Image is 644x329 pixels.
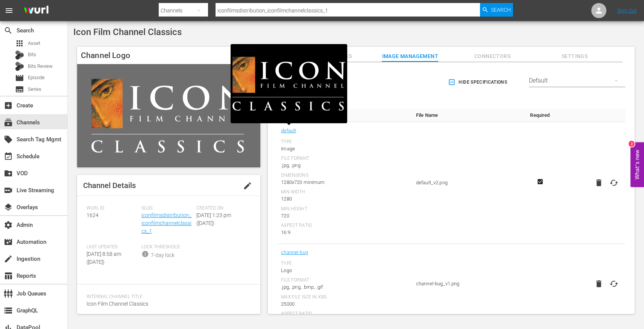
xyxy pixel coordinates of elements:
[281,156,409,162] div: File Format
[15,73,24,83] span: Episode
[15,85,24,94] span: Series
[87,212,99,218] span: 1624
[617,8,637,14] a: Sign Out
[281,162,409,169] div: .jpg, .png
[281,277,409,283] div: File Format
[87,294,247,300] span: Internal Channel Title:
[629,141,635,147] div: 2
[281,145,409,153] div: Image
[281,261,409,267] div: Type
[28,51,36,58] span: Bits
[480,3,513,17] button: Search
[141,212,191,234] a: iconfilmsdistribution_iconfilmchannelclassics_1
[412,244,526,324] td: channel-bug_v1.png
[281,139,409,145] div: Type
[547,52,603,61] span: Settings
[4,289,13,298] span: Job Queues
[281,311,409,317] div: Aspect Ratio
[77,64,260,167] img: Icon Film Channel Classics
[141,250,149,258] span: info
[464,52,521,61] span: Connectors
[141,205,193,211] span: Slug:
[4,220,13,230] span: Admin
[4,186,13,195] span: Live Streaming
[630,142,644,187] button: Open Feedback Widget
[5,6,14,15] span: menu
[196,212,231,226] span: [DATE] 1:23 pm ([DATE])
[529,70,625,91] div: Default
[15,62,24,71] div: Bits Review
[4,152,13,161] span: Schedule
[87,301,148,307] span: Icon Film Channel Classics
[4,101,13,110] span: Create
[4,237,13,246] span: Automation
[382,52,438,61] span: Image Management
[526,109,554,122] th: Required
[281,283,409,291] div: .jpg, .png, .bmp, .gif
[196,205,248,211] span: Created On:
[87,244,138,250] span: Last Updated:
[87,205,138,211] span: Wurl ID:
[536,178,545,185] svg: Required
[4,118,13,127] span: Channels
[28,63,53,70] span: Bits Review
[4,169,13,178] span: VOD
[238,177,257,195] button: edit
[281,126,296,136] a: default
[281,223,409,229] div: Aspect Ratio
[281,195,409,203] div: 1280
[281,206,409,212] div: Min Height
[4,306,13,315] span: GraphQL
[4,271,13,280] span: Reports
[447,72,510,93] button: Hide Specifications
[281,300,409,308] div: 25000
[87,251,121,265] span: [DATE] 8:58 am ([DATE])
[281,212,409,220] div: 720
[83,181,136,190] span: Channel Details
[4,26,13,35] span: Search
[141,244,193,250] span: Lock Threshold:
[412,122,526,244] td: default_v2.png
[491,3,511,17] span: Search
[77,47,260,64] h4: Channel Logo
[15,50,24,60] div: Bits
[412,109,526,122] th: File Name
[73,27,182,37] span: Icon Film Channel Classics
[281,173,409,179] div: Dimensions
[28,40,40,47] span: Asset
[4,203,13,212] span: Overlays
[281,248,308,257] a: channel-bug
[18,2,54,20] img: ans4CAIJ8jUAAAAAAAAAAAAAAAAAAAAAAAAgQb4GAAAAAAAAAAAAAAAAAAAAAAAAJMjXAAAAAAAAAAAAAAAAAAAAAAAAgAT5G...
[281,179,409,186] div: 1280x720 minimum
[281,229,409,236] div: 16:9
[281,267,409,274] div: Logo
[281,294,409,300] div: Max File Size In Kbs
[4,135,13,144] span: Search Tag Mgmt
[28,86,41,93] span: Series
[281,189,409,195] div: Min Width
[15,39,24,48] span: Asset
[151,251,175,259] div: 7-day lock
[450,78,507,86] span: Hide Specifications
[4,254,13,263] span: Ingestion
[28,74,45,81] span: Episode
[243,181,252,190] span: edit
